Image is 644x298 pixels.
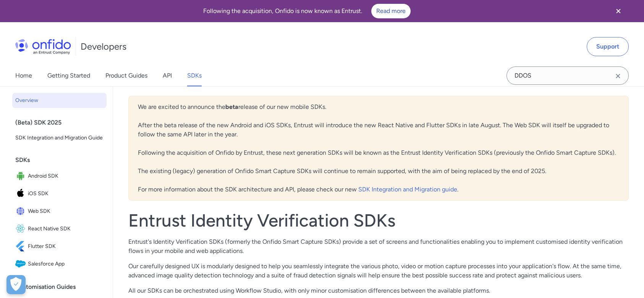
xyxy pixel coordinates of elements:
[604,2,633,21] button: Close banner
[28,259,104,269] span: Salesforce App
[187,65,202,86] a: SDKs
[15,223,28,234] img: IconReact Native SDK
[15,206,28,217] img: IconWeb SDK
[28,188,104,199] span: iOS SDK
[163,65,172,86] a: API
[128,210,629,231] h1: Entrust Identity Verification SDKs
[6,275,26,294] div: Cookie Preferences
[81,40,126,53] h1: Developers
[15,171,28,181] img: IconAndroid SDK
[12,220,107,237] a: IconReact Native SDKReact Native SDK
[15,133,104,143] span: SDK Integration and Migration Guide
[506,66,629,85] input: Onfido search input field
[47,65,90,86] a: Getting Started
[12,130,107,146] a: SDK Integration and Migration Guide
[15,39,71,54] img: Onfido Logo
[15,188,28,199] img: IconiOS SDK
[12,256,107,272] a: IconSalesforce AppSalesforce App
[28,223,104,234] span: React Native SDK
[613,71,623,81] svg: Clear search field button
[15,96,104,105] span: Overview
[12,168,107,185] a: IconAndroid SDKAndroid SDK
[358,186,457,193] a: SDK Integration and Migration guide
[128,286,629,295] p: All our SDKs can be orchestrated using Workflow Studio, with only minor customisation differences...
[15,115,110,130] div: (Beta) SDK 2025
[15,279,110,295] div: Customisation Guides
[371,4,411,18] a: Read more
[28,206,104,217] span: Web SDK
[12,93,107,108] a: Overview
[128,237,629,256] p: Entrust's Identity Verification SDKs (formerly the Onfido Smart Capture SDKs) provide a set of sc...
[12,185,107,202] a: IconiOS SDKiOS SDK
[12,238,107,255] a: IconFlutter SDKFlutter SDK
[587,37,629,56] a: Support
[6,275,26,294] button: Open Preferences
[614,6,623,16] svg: Close banner
[128,96,629,201] div: We are excited to announce the release of our new mobile SDKs. After the beta release of the new ...
[15,65,32,86] a: Home
[15,152,110,168] div: SDKs
[128,262,629,280] p: Our carefully designed UX is modularly designed to help you seamlessly integrate the various phot...
[12,203,107,220] a: IconWeb SDKWeb SDK
[28,171,104,181] span: Android SDK
[9,4,604,18] div: Following the acquisition, Onfido is now known as Entrust.
[15,241,28,252] img: IconFlutter SDK
[28,241,104,252] span: Flutter SDK
[15,259,28,269] img: IconSalesforce App
[225,103,238,110] b: beta
[105,65,147,86] a: Product Guides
